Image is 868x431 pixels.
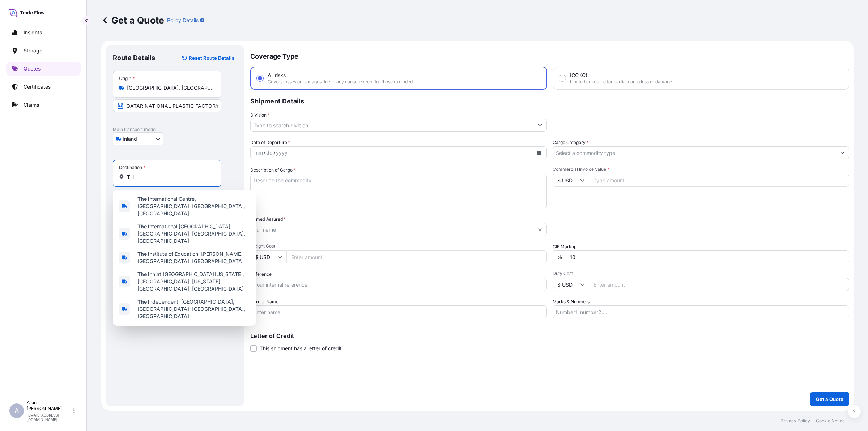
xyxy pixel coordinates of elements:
p: Arun [PERSON_NAME] [27,400,72,411]
p: Insights [24,29,42,36]
label: Marks & Numbers [553,298,590,305]
span: A [14,407,19,414]
button: Show suggestions [836,146,849,159]
p: Quotes [24,65,41,72]
input: Enter amount [589,278,849,291]
input: Origin [127,84,212,92]
input: Enter amount [286,250,547,263]
label: Reference [250,271,272,278]
input: Text to appear on certificate [113,99,221,112]
p: Get a Quote [101,14,164,26]
input: Type amount [589,174,849,187]
p: Reset Route Details [189,54,234,62]
b: The I [137,271,149,277]
div: / [273,148,275,157]
span: Commercial Invoice Value [553,166,849,172]
p: Main transport mode [113,127,237,132]
b: The I [137,299,149,305]
input: Number1, number2,... [553,305,849,318]
p: Shipment Details [250,90,849,111]
p: [EMAIL_ADDRESS][DOMAIN_NAME] [27,413,72,422]
p: Get a Quote [816,396,843,403]
div: month, [254,148,264,157]
p: Certificates [24,83,51,90]
button: Calendar [533,147,545,159]
p: Policy Details [167,17,199,24]
span: ICC (C) [570,72,587,79]
input: Your internal reference [250,278,547,291]
button: Show suggestions [533,223,546,236]
div: Origin [119,76,135,81]
button: Select transport [113,132,163,145]
div: / [264,148,265,157]
input: Destination [127,173,212,181]
input: Type to search division [251,119,533,132]
span: Date of Departure [250,139,290,146]
b: The I [137,223,149,229]
label: CIF Markup [553,243,576,250]
p: Letter of Credit [250,333,849,339]
p: Cookie Notice [816,418,845,424]
span: This shipment has a letter of credit [260,345,342,352]
input: Enter percentage [567,250,849,263]
div: year, [275,148,288,157]
label: Cargo Category [553,139,588,146]
input: Enter name [250,305,547,318]
label: Carrier Name [250,298,278,305]
span: nternational [GEOGRAPHIC_DATA], [GEOGRAPHIC_DATA], [GEOGRAPHIC_DATA], [GEOGRAPHIC_DATA] [137,223,250,245]
div: % [553,250,567,263]
div: Destination [119,165,146,170]
span: nternational Centre, [GEOGRAPHIC_DATA], [GEOGRAPHIC_DATA], [GEOGRAPHIC_DATA] [137,195,250,217]
span: ndependent, [GEOGRAPHIC_DATA], [GEOGRAPHIC_DATA], [GEOGRAPHIC_DATA], [GEOGRAPHIC_DATA] [137,298,250,320]
p: Storage [24,47,42,54]
span: Covers losses or damages due to any cause, except for those excluded [268,79,413,85]
div: Show suggestions [113,190,256,326]
input: Select a commodity type [553,146,836,159]
span: Freight Cost [250,243,547,249]
label: Description of Cargo [250,166,295,174]
span: All risks [268,72,286,79]
label: Division [250,111,269,119]
span: Duty Cost [553,271,849,276]
b: The I [137,196,149,202]
label: Named Assured [250,216,286,223]
span: Limited coverage for partial cargo loss or damage [570,79,672,85]
p: Privacy Policy [780,418,810,424]
span: nn at [GEOGRAPHIC_DATA][US_STATE], [GEOGRAPHIC_DATA], [US_STATE], [GEOGRAPHIC_DATA], [GEOGRAPHIC_... [137,271,250,292]
input: Full name [251,223,533,236]
p: Route Details [113,54,155,62]
div: day, [265,148,273,157]
p: Coverage Type [250,45,849,67]
p: Claims [24,101,39,109]
b: The I [137,251,149,257]
button: Show suggestions [533,119,546,132]
span: Inland [123,135,137,143]
span: nstitute of Education, [PERSON_NAME][GEOGRAPHIC_DATA], [GEOGRAPHIC_DATA] [137,250,250,265]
